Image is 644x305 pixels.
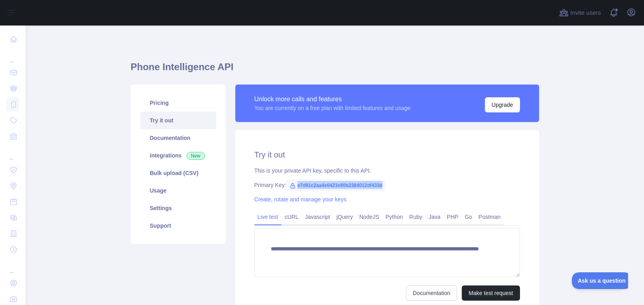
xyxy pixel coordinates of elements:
[254,167,520,175] div: This is your private API key, specific to this API.
[570,8,601,18] span: Invite users
[140,182,216,199] a: Usage
[572,272,628,289] iframe: Toggle Customer Support
[356,211,382,223] a: NodeJS
[557,6,603,19] button: Invite users
[461,211,475,223] a: Go
[140,164,216,182] a: Bulk upload (CSV)
[333,211,356,223] a: jQuery
[6,258,19,274] div: ...
[6,145,19,161] div: ...
[140,94,216,112] a: Pricing
[254,196,347,203] a: Create, rotate and manage your keys
[140,199,216,217] a: Settings
[462,285,520,301] button: Make test request
[286,179,386,191] span: e7d91c2aa4e0423e90b2384012df433d
[131,61,539,80] h1: Phone Intelligence API
[406,211,425,223] a: Ruby
[254,149,520,160] h2: Try it out
[282,211,302,223] a: cURL
[140,217,216,234] a: Support
[302,211,333,223] a: Javascript
[187,152,205,160] span: New
[475,211,504,223] a: Postman
[254,211,282,223] a: Live test
[485,97,520,112] button: Upgrade
[254,104,411,112] div: You are currently on a free plan with limited features and usage
[6,48,19,64] div: ...
[406,285,457,301] a: Documentation
[254,94,411,104] div: Unlock more calls and features
[140,112,216,129] a: Try it out
[444,211,462,223] a: PHP
[140,129,216,147] a: Documentation
[140,147,216,164] a: Integrations New
[254,181,520,189] div: Primary Key:
[425,211,444,223] a: Java
[382,211,406,223] a: Python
